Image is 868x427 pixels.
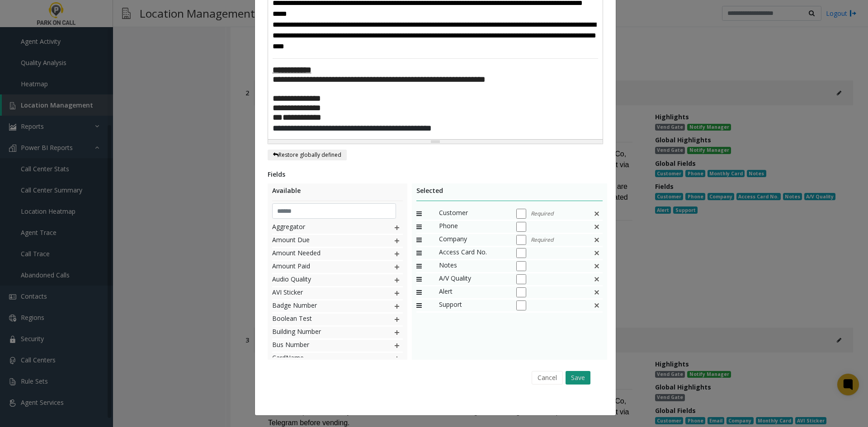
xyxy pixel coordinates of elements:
img: plusIcon.svg [393,261,401,273]
img: This is a default field and cannot be deleted. [593,300,600,311]
img: This is a default field and cannot be deleted. [593,286,600,298]
button: Save [566,371,590,385]
span: Company [439,234,507,246]
span: Amount Needed [272,248,375,260]
div: Fields [268,169,603,179]
img: plusIcon.svg [393,300,401,312]
img: plusIcon.svg [393,287,401,299]
span: Support [439,300,507,311]
span: Notes [439,260,507,272]
span: AVI Sticker [272,287,375,299]
img: plusIcon.svg [393,340,401,352]
span: Building Number [272,327,375,338]
img: false [593,221,600,233]
img: false [593,234,600,246]
img: plusIcon.svg [393,222,401,234]
span: Alert [439,286,507,298]
span: Access Card No. [439,247,507,259]
img: This is a default field and cannot be deleted. [593,273,600,285]
span: Boolean Test [272,314,375,325]
button: Restore globally defined [268,150,347,160]
span: Aggregator [272,222,375,234]
img: plusIcon.svg [393,314,401,325]
div: Available [272,186,403,201]
img: plusIcon.svg [393,274,401,286]
span: CardName [272,353,375,365]
div: Selected [416,186,603,201]
img: plusIcon.svg [393,327,401,338]
img: false [593,208,600,220]
span: Badge Number [272,300,375,312]
span: Amount Paid [272,261,375,273]
span: Phone [439,221,507,233]
span: Audio Quality [272,274,375,286]
span: A/V Quality [439,273,507,285]
span: Required [531,210,553,218]
img: plusIcon.svg [393,248,401,260]
span: Required [531,236,553,244]
img: plusIcon.svg [393,353,401,365]
img: false [593,247,600,259]
button: Cancel [532,371,563,385]
span: Customer [439,208,507,220]
img: This is a default field and cannot be deleted. [593,260,600,272]
div: Resize [268,140,603,144]
span: Amount Due [272,235,375,247]
img: plusIcon.svg [393,235,401,247]
span: Bus Number [272,340,375,352]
